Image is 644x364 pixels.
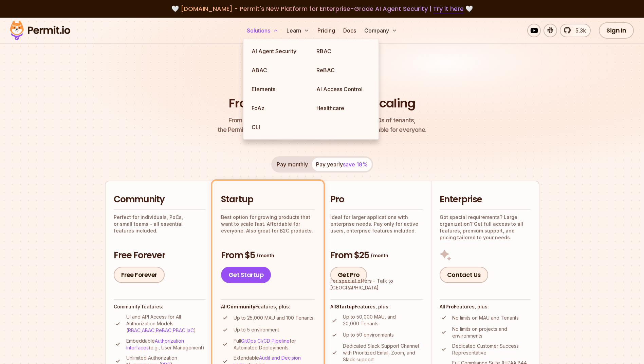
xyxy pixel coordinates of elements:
a: IaC [187,327,194,333]
p: Up to 25,000 MAU and 100 Tenants [234,315,313,321]
a: 5.3k [560,24,591,37]
button: Solutions [244,24,281,37]
span: / month [370,252,388,259]
a: Free Forever [114,267,165,283]
p: Up to 50 environments [343,331,394,338]
h4: All Features, plus: [330,303,423,310]
a: ABAC [142,327,154,333]
p: Up to 50,000 MAU, and 20,000 Tenants [343,314,423,327]
a: Get Pro [330,267,367,283]
p: Full for Automated Deployments [234,338,315,351]
p: Dedicated Customer Success Representative [452,343,531,356]
h1: From Free to Predictable Scaling [229,95,415,112]
a: ABAC [246,61,311,80]
span: / month [256,252,274,259]
strong: Startup [336,304,355,309]
p: Embeddable (e.g., User Management) [126,338,205,351]
a: Docs [341,24,359,37]
a: Authorization Interfaces [126,338,184,350]
button: Pay monthly [273,158,312,171]
a: FoAz [246,99,311,118]
a: Sign In [599,22,634,39]
p: Dedicated Slack Support Channel with Prioritized Email, Zoom, and Slack support [343,343,423,363]
a: ReBAC [156,327,171,333]
strong: Pro [445,304,454,309]
p: Up to 5 environment [234,326,279,333]
span: From a startup with 100 users to an enterprise with 1000s of tenants, [218,116,427,125]
p: Got special requirements? Large organization? Get full access to all features, premium support, a... [440,214,531,241]
h2: Enterprise [440,194,531,206]
a: Pricing [315,24,338,37]
a: Contact Us [440,267,488,283]
a: Healthcare [311,99,376,118]
h3: From $5 [221,249,315,262]
a: RBAC [311,42,376,61]
h2: Startup [221,194,315,206]
a: AI Access Control [311,80,376,99]
h3: From $25 [330,249,423,262]
h3: Free Forever [114,249,205,262]
a: Get Startup [221,267,271,283]
h2: Pro [330,194,423,206]
span: 5.3k [571,26,586,35]
h2: Community [114,194,205,206]
p: Best option for growing products that want to scale fast. Affordable for everyone. Also great for... [221,214,315,234]
a: PBAC [173,327,185,333]
button: Learn [284,24,312,37]
a: GitOps CI/CD Pipeline [241,338,290,344]
a: Elements [246,80,311,99]
a: Try it here [433,4,464,13]
p: UI and API Access for All Authorization Models ( , , , , ) [126,314,205,334]
a: AI Agent Security [246,42,311,61]
strong: Community [227,304,255,309]
p: No limits on projects and environments [452,326,531,339]
h4: All Features, plus: [440,303,531,310]
p: No limits on MAU and Tenants [452,315,519,321]
img: Permit logo [7,19,73,42]
p: Perfect for individuals, PoCs, or small teams - all essential features included. [114,214,205,234]
a: RBAC [128,327,141,333]
span: [DOMAIN_NAME] - Permit's New Platform for Enterprise-Grade AI Agent Security | [181,4,464,13]
p: the Permit pricing model is simple, transparent, and affordable for everyone. [218,116,427,135]
a: ReBAC [311,61,376,80]
h4: All Features, plus: [221,303,315,310]
p: Ideal for larger applications with enterprise needs. Pay only for active users, enterprise featur... [330,214,423,234]
div: For special offers - [330,278,423,291]
a: CLI [246,118,311,137]
h4: Community features: [114,303,205,310]
div: 🤍 🤍 [16,4,628,14]
button: Company [362,24,400,37]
